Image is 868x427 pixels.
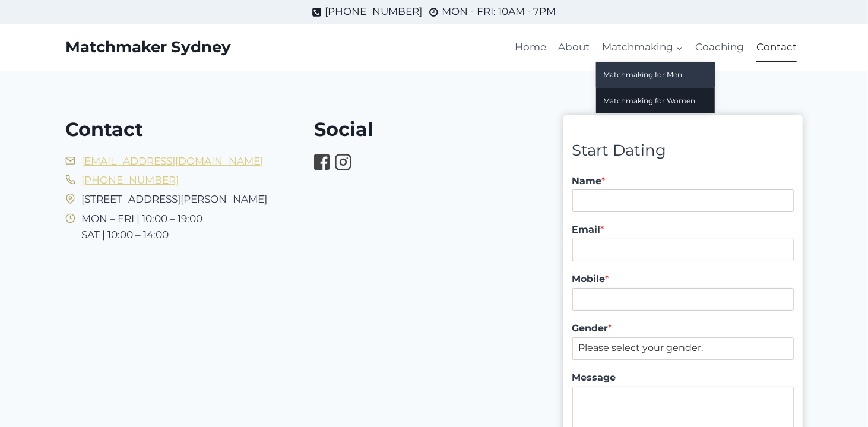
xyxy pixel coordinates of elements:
[65,38,231,56] a: Matchmaker Sydney
[572,372,794,384] label: Message
[81,155,263,167] a: [EMAIL_ADDRESS][DOMAIN_NAME]
[596,62,715,87] a: Matchmaking for Men
[553,33,596,62] a: About
[509,33,803,62] nav: Primary Navigation
[314,115,544,144] h1: Social
[509,33,552,62] a: Home
[596,88,715,113] a: Matchmaking for Women
[572,138,794,163] div: Start Dating
[750,33,803,62] a: Contact
[572,322,794,335] label: Gender
[81,191,267,207] span: [STREET_ADDRESS][PERSON_NAME]
[442,4,556,20] span: MON - FRI: 10AM - 7PM
[572,273,794,286] label: Mobile
[325,4,422,20] span: [PHONE_NUMBER]
[312,4,422,20] a: [PHONE_NUMBER]
[65,115,295,144] h1: Contact
[596,33,689,62] button: Child menu of Matchmaking
[81,174,179,186] a: [PHONE_NUMBER]
[81,211,202,243] span: MON – FRI | 10:00 – 19:00 SAT | 10:00 – 14:00
[572,288,794,311] input: Mobile
[572,175,794,188] label: Name
[572,224,794,236] label: Email
[689,33,750,62] a: Coaching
